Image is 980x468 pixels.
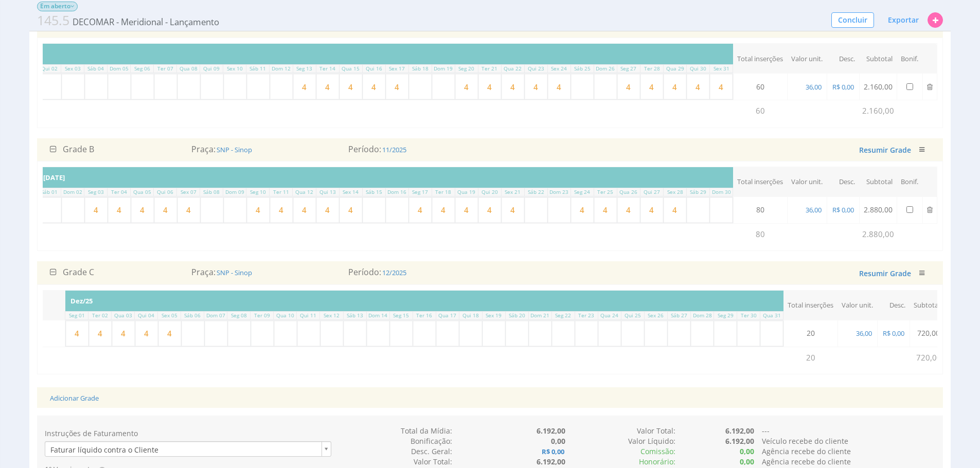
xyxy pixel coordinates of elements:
[805,205,823,214] span: 36,00
[756,82,764,92] span: 60
[270,65,293,73] td: Dom 12
[910,347,944,368] td: 720,00
[154,65,177,73] td: Ter 07
[158,311,181,319] td: Sex 05
[181,311,204,319] td: Sáb 06
[565,426,675,436] div: Valor Total:
[565,436,675,446] div: Valor Líquido:
[251,311,274,319] td: Ter 09
[38,167,733,188] th: [DATE]
[547,188,571,196] td: Dom 23
[246,188,270,196] td: Seg 10
[733,223,787,245] td: 80
[598,311,621,319] td: Qua 24
[664,65,687,73] td: Qua 29
[733,100,787,122] td: 60
[61,188,84,196] td: Dom 02
[733,44,787,74] th: Total inserções
[621,311,644,319] td: Qui 25
[63,266,94,278] span: Grade C
[341,266,639,278] div: Período:
[385,188,408,196] td: Dom 16
[760,311,783,319] td: Qua 31
[343,311,366,319] td: Sáb 13
[725,426,754,436] b: 6.192,00
[663,188,686,196] td: Sex 28
[859,167,897,196] th: Subtotal
[501,65,524,73] td: Qua 22
[84,188,108,196] td: Seg 03
[37,2,78,11] span: Em aberto
[571,188,594,196] td: Seg 24
[617,188,640,196] td: Qua 26
[478,188,501,196] td: Qui 20
[617,65,640,73] td: Seg 27
[38,65,61,73] td: Qui 02
[594,188,617,196] td: Ter 25
[754,457,943,467] div: Agência recebe do cliente
[38,188,61,196] td: Sáb 01
[270,188,293,196] td: Ter 11
[882,329,905,338] span: R$ 0,00
[551,311,575,319] td: Seg 22
[88,311,112,319] td: Ter 02
[640,188,663,196] td: Qui 27
[787,44,827,74] th: Valor unit.
[754,446,943,457] div: Agência recebe do cliente
[754,436,943,446] div: Veículo recebe do cliente
[455,65,478,73] td: Seg 20
[565,457,675,467] div: Honorário:
[594,65,617,73] td: Dom 26
[537,457,565,466] b: 6.192,00
[690,311,714,319] td: Dom 28
[341,143,639,155] div: Período:
[293,65,316,73] td: Seg 13
[831,205,855,214] span: R$ 0,00
[478,65,501,73] td: Ter 21
[191,266,341,278] div: Praça:
[565,446,675,457] div: :
[200,188,223,196] td: Sáb 08
[547,65,571,73] td: Sex 24
[644,311,667,319] td: Sex 26
[413,311,436,319] td: Ter 16
[432,188,455,196] td: Ter 18
[740,446,754,456] b: 0,00
[687,188,710,196] td: Sáb 29
[339,457,452,467] div: Valor Total:
[877,290,910,320] th: Desc.
[640,65,663,73] td: Ter 28
[108,188,131,196] td: Ter 04
[910,290,944,320] th: Subtotal
[524,65,547,73] td: Qui 23
[881,11,925,29] button: Exportar
[859,44,897,74] th: Subtotal
[537,426,565,436] b: 6.192,00
[177,65,200,73] td: Qua 08
[15,44,733,65] th: Out/25
[320,311,343,319] td: Sex 12
[827,167,859,196] th: Desc.
[640,446,673,456] span: Comissão
[200,65,223,73] td: Qui 09
[204,311,227,319] td: Dom 07
[339,65,362,73] td: Qua 15
[714,311,737,319] td: Seg 29
[575,311,598,319] td: Ter 23
[455,188,478,196] td: Qua 19
[339,426,452,436] div: Total da Mídia:
[45,442,317,458] span: Faturar líquido contra o Cliente
[381,268,407,277] span: 12/2025
[859,196,897,223] td: 2.880,00
[65,311,88,319] td: Seg 01
[385,65,408,73] td: Sex 17
[216,268,253,277] span: SNP - Sinop
[505,311,528,319] td: Sáb 20
[45,441,331,457] a: Faturar líquido contra o Cliente
[63,143,94,155] span: Grade B
[362,65,385,73] td: Qui 16
[737,311,760,319] td: Ter 30
[381,145,407,154] span: 11/2025
[436,311,459,319] td: Qua 17
[154,188,177,196] td: Qui 06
